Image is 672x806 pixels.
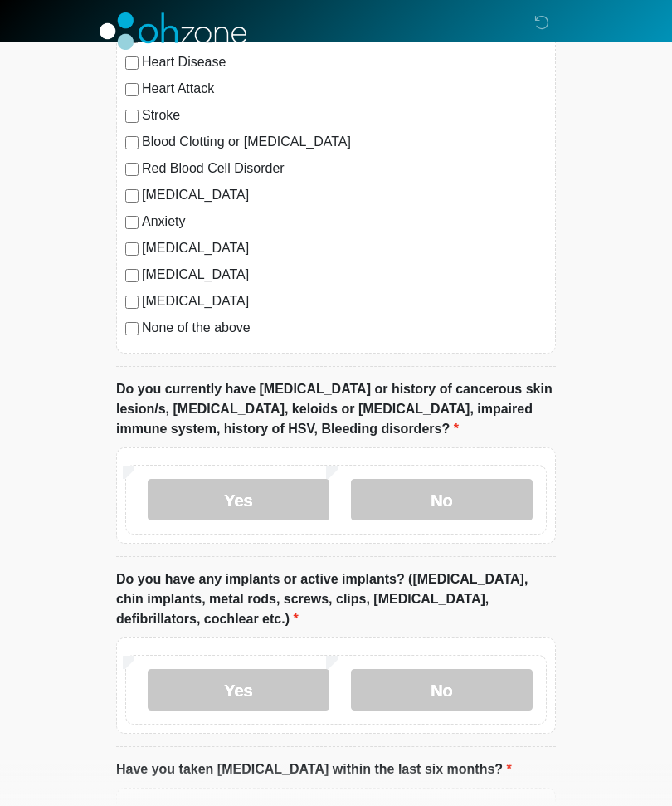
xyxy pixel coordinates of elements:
[116,569,556,629] label: Do you have any implants or active implants? ([MEDICAL_DATA], chin implants, metal rods, screws, ...
[142,212,547,232] label: Anxiety
[125,136,139,149] input: Blood Clotting or [MEDICAL_DATA]
[125,83,139,96] input: Heart Attack
[125,110,139,123] input: Stroke
[148,669,329,711] label: Yes
[142,132,547,152] label: Blood Clotting or [MEDICAL_DATA]
[100,12,246,50] img: OhZone Clinics Logo
[125,296,139,309] input: [MEDICAL_DATA]
[142,79,547,99] label: Heart Attack
[125,269,139,282] input: [MEDICAL_DATA]
[125,216,139,229] input: Anxiety
[148,479,329,520] label: Yes
[142,105,547,125] label: Stroke
[125,322,139,335] input: None of the above
[116,379,556,439] label: Do you currently have [MEDICAL_DATA] or history of cancerous skin lesion/s, [MEDICAL_DATA], keloi...
[125,189,139,203] input: [MEDICAL_DATA]
[125,56,139,70] input: Heart Disease
[125,163,139,176] input: Red Blood Cell Disorder
[142,291,547,311] label: [MEDICAL_DATA]
[142,185,547,205] label: [MEDICAL_DATA]
[116,760,512,779] label: Have you taken [MEDICAL_DATA] within the last six months?
[142,52,547,72] label: Heart Disease
[351,479,533,520] label: No
[142,238,547,258] label: [MEDICAL_DATA]
[125,242,139,256] input: [MEDICAL_DATA]
[142,318,547,338] label: None of the above
[142,159,547,178] label: Red Blood Cell Disorder
[351,669,533,711] label: No
[142,265,547,285] label: [MEDICAL_DATA]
